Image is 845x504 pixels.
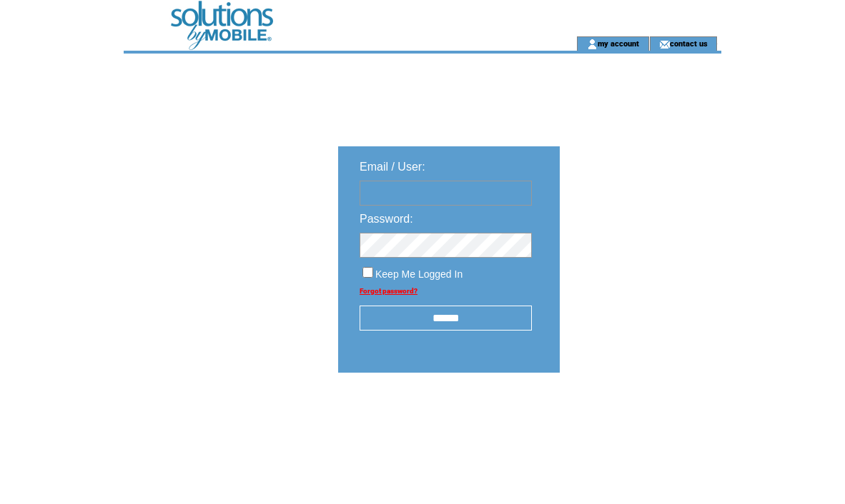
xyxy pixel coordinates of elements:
span: Keep Me Logged In [375,268,463,280]
a: Forgot password? [360,287,417,295]
span: Email / User: [360,161,425,173]
img: contact_us_icon.gif;jsessionid=C207ED405B917BA14DCE97C18F9764D6 [659,39,670,50]
img: transparent.png;jsessionid=C207ED405B917BA14DCE97C18F9764D6 [601,408,673,426]
span: Password: [360,213,413,225]
img: account_icon.gif;jsessionid=C207ED405B917BA14DCE97C18F9764D6 [587,39,598,50]
a: contact us [670,39,708,48]
a: my account [598,39,639,48]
